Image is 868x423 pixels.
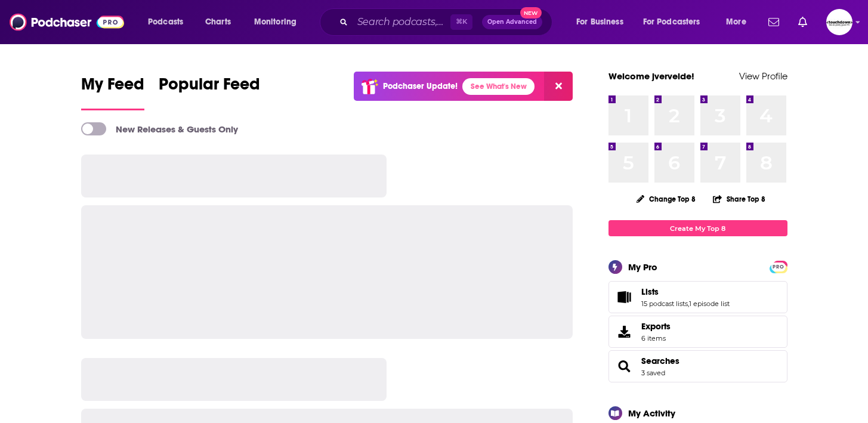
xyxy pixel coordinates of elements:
span: 6 items [641,334,671,342]
span: Podcasts [148,14,183,30]
span: PRO [771,263,786,271]
a: Popular Feed [159,74,260,110]
img: Podchaser - Follow, Share and Rate Podcasts [10,11,124,33]
span: ⌘ K [450,14,472,30]
button: Share Top 8 [712,187,766,211]
div: Search podcasts, credits, & more... [331,8,564,36]
a: PRO [771,262,786,271]
span: For Podcasters [643,14,700,30]
a: My Feed [81,74,144,110]
button: open menu [246,13,312,32]
a: Lists [613,289,637,305]
span: Lists [641,286,659,297]
div: My Activity [628,407,675,419]
div: My Pro [628,261,657,273]
a: New Releases & Guests Only [81,122,238,135]
button: Open AdvancedNew [482,15,542,29]
input: Search podcasts, credits, & more... [353,13,450,32]
a: Exports [608,316,787,348]
span: Exports [641,321,671,332]
button: open menu [140,13,199,32]
a: 3 saved [641,369,665,377]
span: For Business [576,14,623,30]
a: Searches [613,358,637,375]
span: Charts [205,14,231,30]
a: View Profile [739,70,787,82]
button: Show profile menu [826,9,852,35]
span: My Feed [81,74,144,101]
a: See What's New [462,78,535,95]
span: Searches [608,350,787,382]
span: , [688,300,689,308]
span: Lists [608,281,787,313]
span: Monitoring [254,14,296,30]
a: Welcome jvervelde! [608,70,694,82]
a: Show notifications dropdown [793,12,812,32]
span: New [520,7,542,18]
button: Change Top 8 [629,192,703,206]
span: Popular Feed [159,74,260,101]
button: open menu [568,13,638,32]
a: 1 episode list [689,300,730,308]
span: Open Advanced [487,19,537,25]
button: open menu [635,13,718,32]
a: Charts [197,13,238,32]
span: More [726,14,746,30]
a: Show notifications dropdown [764,12,784,32]
a: Lists [641,286,730,297]
a: 15 podcast lists [641,300,688,308]
span: Exports [613,323,637,340]
button: open menu [718,13,761,32]
p: Podchaser Update! [383,81,458,91]
a: Create My Top 8 [608,220,787,236]
a: Searches [641,356,679,366]
span: Logged in as jvervelde [826,9,852,35]
img: User Profile [826,9,852,35]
